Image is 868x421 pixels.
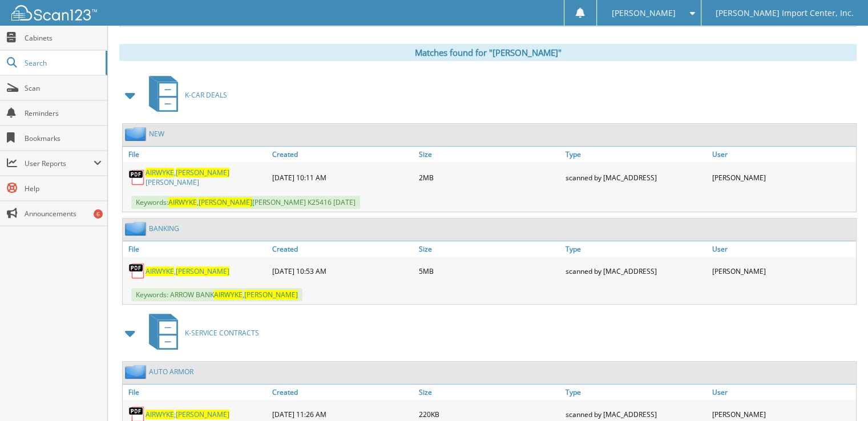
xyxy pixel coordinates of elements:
[25,83,102,93] span: Scan
[269,165,416,190] div: [DATE] 10:11 AM
[25,184,102,193] span: Help
[214,290,243,299] span: AIRWYKE
[123,147,269,162] a: File
[176,168,229,177] span: [PERSON_NAME]
[416,260,563,282] div: 5MB
[185,328,259,338] span: K-SERVICE CONTRACTS
[123,241,269,257] a: File
[416,241,563,257] a: Size
[416,384,563,400] a: Size
[149,129,164,139] a: NEW
[25,209,102,218] span: Announcements
[131,196,360,209] span: Keywords: , [PERSON_NAME] K25416 [DATE]
[125,365,149,379] img: folder2.png
[709,241,856,257] a: User
[25,133,102,143] span: Bookmarks
[149,224,179,233] a: BANKING
[563,165,709,190] div: scanned by [MAC_ADDRESS]
[146,410,174,419] span: AIRWYKE
[94,209,103,218] div: 6
[146,266,174,276] span: AIRWYKE
[176,410,229,419] span: [PERSON_NAME]
[25,33,102,43] span: Cabinets
[269,384,416,400] a: Created
[611,10,675,17] span: [PERSON_NAME]
[563,241,709,257] a: Type
[709,165,856,190] div: [PERSON_NAME]
[125,221,149,236] img: folder2.png
[176,266,229,276] span: [PERSON_NAME]
[131,288,302,301] span: Keywords: ARROW BANK ,
[128,169,146,186] img: PDF.png
[269,241,416,257] a: Created
[128,262,146,280] img: PDF.png
[709,147,856,162] a: User
[149,367,193,377] a: AUTO ARMOR
[563,147,709,162] a: Type
[563,260,709,282] div: scanned by [MAC_ADDRESS]
[146,168,174,177] span: AIRWYKE
[25,159,94,168] span: User Reports
[185,90,227,100] span: K-CAR DEALS
[142,310,259,355] a: K-SERVICE CONTRACTS
[25,58,100,68] span: Search
[416,165,563,190] div: 2MB
[416,147,563,162] a: Size
[709,384,856,400] a: User
[269,147,416,162] a: Created
[146,168,267,187] a: AIRWYKE,[PERSON_NAME][PERSON_NAME]
[716,10,854,17] span: [PERSON_NAME] Import Center, Inc.
[119,44,857,61] div: Matches found for "[PERSON_NAME]"
[563,384,709,400] a: Type
[25,108,102,118] span: Reminders
[269,260,416,282] div: [DATE] 10:53 AM
[125,127,149,141] img: folder2.png
[146,410,229,419] a: AIRWYKE;[PERSON_NAME]
[168,197,197,207] span: AIRWYKE
[244,290,298,299] span: [PERSON_NAME]
[811,366,868,421] iframe: Chat Widget
[123,384,269,400] a: File
[709,260,856,282] div: [PERSON_NAME]
[199,197,252,207] span: [PERSON_NAME]
[11,5,97,21] img: scan123-logo-white.svg
[142,72,227,118] a: K-CAR DEALS
[146,266,229,276] a: AIRWYKE,[PERSON_NAME]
